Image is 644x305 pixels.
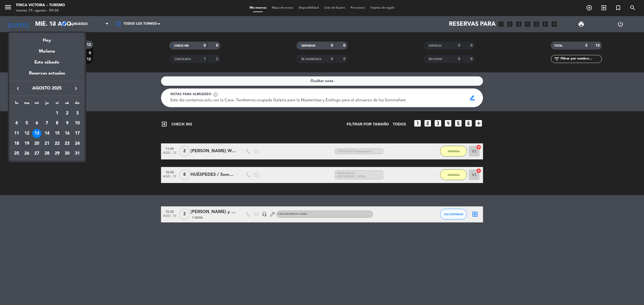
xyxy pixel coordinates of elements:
[52,118,62,129] td: 8 de agosto de 2025
[9,70,85,81] div: Reservas actuales
[63,119,72,128] div: 9
[32,129,41,138] div: 13
[73,149,82,158] div: 31
[22,128,32,139] td: 12 de agosto de 2025
[53,129,62,138] div: 15
[63,129,72,138] div: 16
[32,149,41,158] div: 27
[72,108,82,118] td: 3 de agosto de 2025
[22,149,32,159] td: 26 de agosto de 2025
[32,149,42,159] td: 27 de agosto de 2025
[62,118,72,129] td: 9 de agosto de 2025
[42,149,52,158] div: 28
[73,129,82,138] div: 17
[12,149,22,159] td: 25 de agosto de 2025
[12,128,22,139] td: 11 de agosto de 2025
[53,139,62,148] div: 22
[72,118,82,129] td: 10 de agosto de 2025
[62,149,72,159] td: 30 de agosto de 2025
[12,119,21,128] div: 4
[23,85,71,92] span: agosto 2025
[73,109,82,118] div: 3
[9,44,85,55] div: Mañana
[62,128,72,139] td: 16 de agosto de 2025
[53,119,62,128] div: 8
[73,139,82,148] div: 24
[12,139,21,148] div: 18
[73,119,82,128] div: 10
[22,149,31,158] div: 26
[42,149,52,159] td: 28 de agosto de 2025
[12,118,22,129] td: 4 de agosto de 2025
[32,139,42,149] td: 20 de agosto de 2025
[22,139,32,149] td: 19 de agosto de 2025
[71,85,81,92] button: keyboard_arrow_right
[32,118,42,129] td: 6 de agosto de 2025
[12,108,52,118] td: AGO.
[53,109,62,118] div: 1
[42,118,52,129] td: 7 de agosto de 2025
[72,100,82,108] th: domingo
[72,149,82,159] td: 31 de agosto de 2025
[42,119,52,128] div: 7
[22,139,31,148] div: 19
[12,129,21,138] div: 11
[63,109,72,118] div: 2
[52,149,62,159] td: 29 de agosto de 2025
[13,85,23,92] button: keyboard_arrow_left
[12,149,21,158] div: 25
[52,128,62,139] td: 15 de agosto de 2025
[53,149,62,158] div: 29
[22,118,32,129] td: 5 de agosto de 2025
[63,139,72,148] div: 23
[9,33,85,44] div: Hoy
[52,108,62,118] td: 1 de agosto de 2025
[63,149,72,158] div: 30
[42,129,52,138] div: 14
[42,128,52,139] td: 14 de agosto de 2025
[9,55,85,70] div: Este sábado
[32,128,42,139] td: 13 de agosto de 2025
[32,100,42,108] th: miércoles
[12,139,22,149] td: 18 de agosto de 2025
[62,108,72,118] td: 2 de agosto de 2025
[42,100,52,108] th: jueves
[72,128,82,139] td: 17 de agosto de 2025
[32,139,41,148] div: 20
[42,139,52,149] td: 21 de agosto de 2025
[32,119,41,128] div: 6
[22,100,32,108] th: martes
[15,85,21,92] i: keyboard_arrow_left
[22,119,31,128] div: 5
[73,85,79,92] i: keyboard_arrow_right
[62,100,72,108] th: sábado
[62,139,72,149] td: 23 de agosto de 2025
[12,100,22,108] th: lunes
[52,100,62,108] th: viernes
[22,129,31,138] div: 12
[52,139,62,149] td: 22 de agosto de 2025
[42,139,52,148] div: 21
[72,139,82,149] td: 24 de agosto de 2025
